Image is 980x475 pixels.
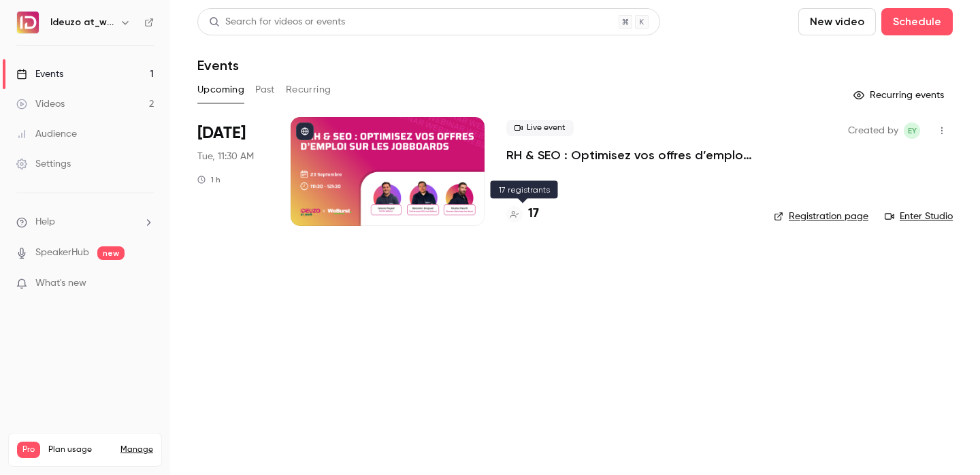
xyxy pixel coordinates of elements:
div: Sep 23 Tue, 11:30 AM (Europe/Madrid) [197,117,269,226]
h6: Ideuzo at_work [50,16,114,29]
span: Created by [848,122,898,139]
button: Recurring [286,79,331,101]
a: Enter Studio [885,210,953,223]
iframe: Noticeable Trigger [137,278,154,290]
a: 17 [506,205,539,223]
li: help-dropdown-opener [16,215,154,229]
button: Upcoming [197,79,244,101]
span: Help [35,215,55,229]
span: Live event [506,120,574,136]
span: [DATE] [197,122,246,144]
span: Eva Yahiaoui [904,122,920,139]
span: Tue, 11:30 AM [197,150,254,163]
span: EY [908,122,917,139]
span: What's new [35,276,86,291]
span: Plan usage [48,444,112,455]
a: Manage [120,444,153,455]
h1: Events [197,57,239,73]
button: Schedule [881,8,953,35]
div: Audience [16,127,77,141]
h4: 17 [528,205,539,223]
span: new [97,246,125,260]
button: Recurring events [847,84,953,106]
div: Events [16,67,63,81]
button: New video [798,8,876,35]
a: RH & SEO : Optimisez vos offres d’emploi sur les jobboards [506,147,752,163]
button: Past [255,79,275,101]
div: Settings [16,157,71,171]
img: Ideuzo at_work [17,12,39,33]
div: 1 h [197,174,220,185]
span: Pro [17,442,40,458]
div: Videos [16,97,65,111]
div: Search for videos or events [209,15,345,29]
a: SpeakerHub [35,246,89,260]
a: Registration page [774,210,868,223]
